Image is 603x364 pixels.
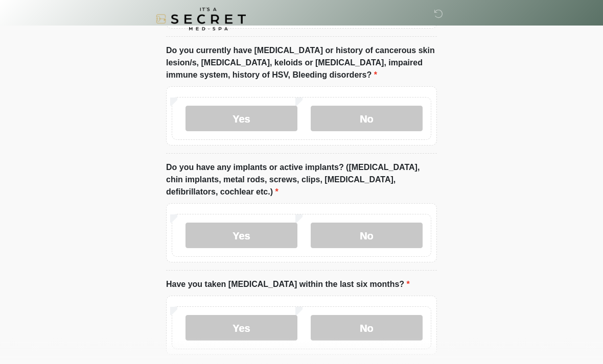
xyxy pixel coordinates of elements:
[311,106,423,132] label: No
[166,162,437,199] label: Do you have any implants or active implants? ([MEDICAL_DATA], chin implants, metal rods, screws, ...
[185,106,297,132] label: Yes
[185,316,297,341] label: Yes
[166,279,410,291] label: Have you taken [MEDICAL_DATA] within the last six months?
[185,223,297,249] label: Yes
[166,45,437,82] label: Do you currently have [MEDICAL_DATA] or history of cancerous skin lesion/s, [MEDICAL_DATA], keloi...
[311,223,423,249] label: No
[311,316,423,341] label: No
[156,8,246,31] img: It's A Secret Med Spa Logo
